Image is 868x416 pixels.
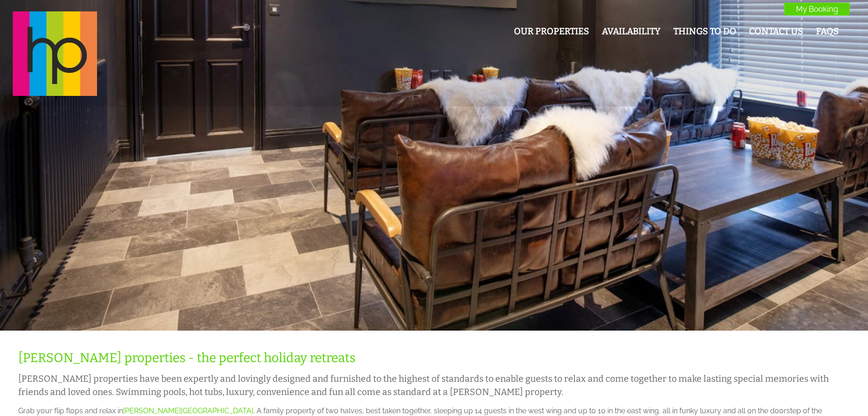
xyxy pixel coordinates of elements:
[602,26,661,37] a: Availability
[123,406,253,415] a: [PERSON_NAME][GEOGRAPHIC_DATA]
[13,11,97,96] img: Halula Properties
[784,3,850,16] a: My Booking
[18,350,839,365] h1: [PERSON_NAME] properties - the perfect holiday retreats
[816,26,839,37] a: FAQs
[749,26,803,37] a: Contact Us
[673,26,736,37] a: Things To Do
[18,372,839,399] h2: [PERSON_NAME] properties have been expertly and lovingly designed and furnished to the highest of...
[514,26,589,37] a: Our Properties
